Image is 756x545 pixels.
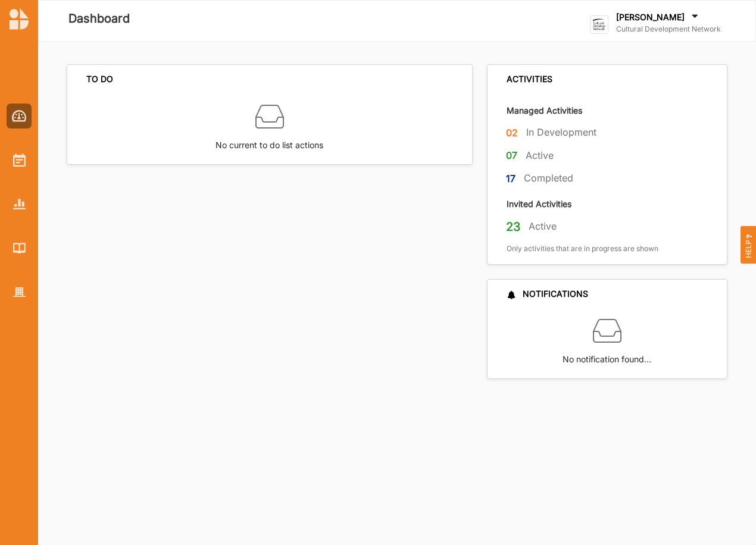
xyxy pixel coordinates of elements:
[590,15,608,34] img: logo
[506,126,518,140] label: 02
[506,148,517,163] label: 07
[506,171,516,186] label: 17
[13,154,26,167] img: Activities
[506,219,520,234] label: 23
[507,198,571,209] label: Invited Activities
[13,199,26,209] img: Reports
[7,148,32,173] a: Activities
[7,104,32,129] a: Dashboard
[12,110,27,122] img: Dashboard
[524,172,573,184] label: Completed
[507,244,658,253] label: Only activities that are in progress are shown
[529,220,557,233] label: Active
[507,105,582,116] label: Managed Activities
[13,287,26,297] img: Organisation
[526,126,596,139] label: In Development
[13,243,26,253] img: Library
[507,289,588,299] div: NOTIFICATIONS
[616,12,685,23] label: [PERSON_NAME]
[507,74,552,84] div: ACTIVITIES
[10,8,29,30] img: logo
[215,131,323,152] label: No current to do list actions
[86,74,113,84] div: TO DO
[7,236,32,261] a: Library
[255,102,284,131] img: box
[526,149,554,162] label: Active
[616,24,721,34] label: Cultural Development Network
[593,317,621,345] img: box
[68,9,130,29] label: Dashboard
[7,192,32,217] a: Reports
[563,345,651,366] label: No notification found…
[7,280,32,305] a: Organisation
